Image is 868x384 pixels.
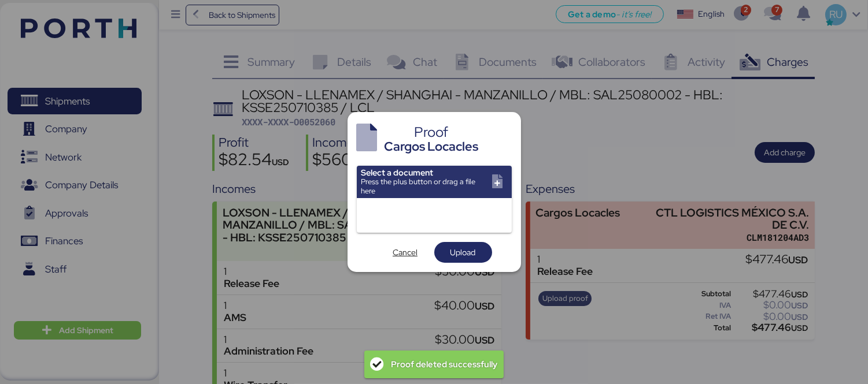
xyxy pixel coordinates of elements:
button: Upload [434,242,492,263]
div: Proof deleted successfully [391,353,498,375]
span: Upload [450,245,476,259]
div: Proof [385,127,479,137]
button: Cancel [376,242,434,263]
span: Cancel [393,245,418,259]
div: Cargos Locacles [385,137,479,156]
